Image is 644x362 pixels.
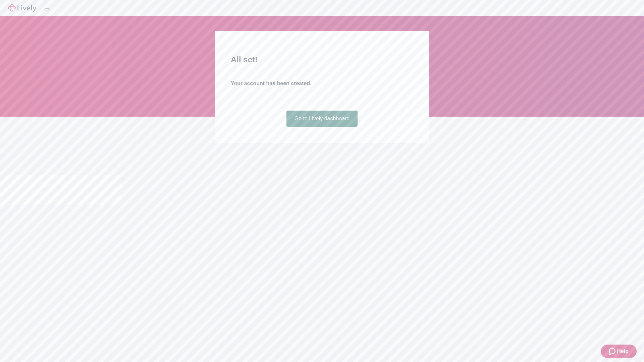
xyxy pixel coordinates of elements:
[8,4,36,12] img: Lively
[617,347,629,355] span: Help
[609,347,617,355] svg: Zendesk support icon
[44,8,50,10] button: Log out
[231,79,413,87] h4: Your account has been created.
[286,111,358,127] a: Go to Lively dashboard
[231,54,413,66] h2: All set!
[601,345,637,358] button: Zendesk support iconHelp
